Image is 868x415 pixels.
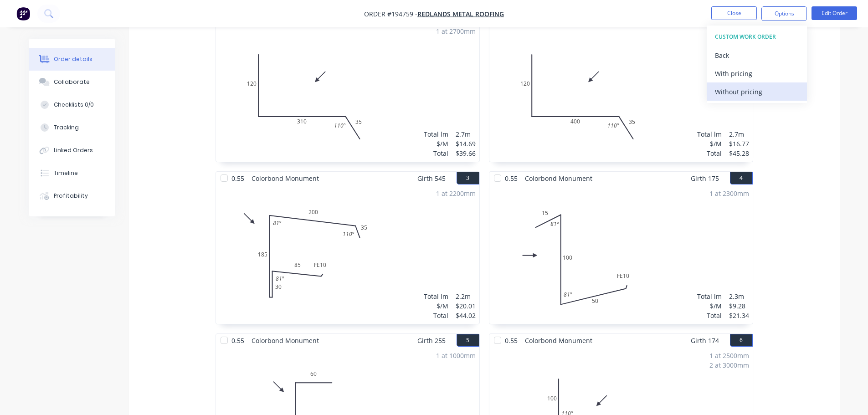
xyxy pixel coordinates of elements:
[456,292,476,301] div: 2.2m
[248,172,323,185] span: Colorbond Monument
[456,311,476,320] div: $44.02
[729,292,749,301] div: 2.3m
[417,334,446,347] span: Girth 255
[521,334,596,347] span: Colorbond Monument
[761,6,807,21] button: Options
[457,334,479,347] button: 5
[709,189,749,198] div: 1 at 2300mm
[54,146,93,154] div: Linked Orders
[424,311,448,320] div: Total
[697,139,722,149] div: $/M
[29,139,115,162] button: Linked Orders
[729,311,749,320] div: $21.34
[711,6,757,20] button: Close
[697,129,722,139] div: Total lm
[29,162,115,184] button: Timeline
[436,351,476,360] div: 1 at 1000mm
[697,311,722,320] div: Total
[521,172,596,185] span: Colorbond Monument
[715,85,799,98] div: Without pricing
[436,26,476,36] div: 1 at 2700mm
[216,23,479,162] div: 012031035110º1 at 2700mmTotal lm$/MTotal2.7m$14.69$39.66
[709,351,749,360] div: 1 at 2500mm
[457,172,479,184] button: 3
[715,49,799,62] div: Back
[501,172,521,185] span: 0.55
[456,149,476,158] div: $39.66
[715,67,799,80] div: With pricing
[729,149,749,158] div: $45.28
[729,139,749,149] div: $16.77
[54,169,78,177] div: Timeline
[417,10,504,18] a: Redlands Metal Roofing
[730,172,753,184] button: 4
[456,129,476,139] div: 2.7m
[456,301,476,311] div: $20.01
[729,301,749,311] div: $9.28
[691,172,719,185] span: Girth 175
[54,192,88,200] div: Profitability
[228,334,248,347] span: 0.55
[715,31,799,43] div: CUSTOM WORK ORDER
[812,6,857,20] button: Edit Order
[29,71,115,93] button: Collaborate
[436,189,476,198] div: 1 at 2200mm
[54,123,79,132] div: Tracking
[489,185,753,324] div: 015100FE105081º81º1 at 2300mmTotal lm$/MTotal2.3m$9.28$21.34
[29,48,115,71] button: Order details
[501,334,521,347] span: 0.55
[697,301,722,311] div: $/M
[29,184,115,207] button: Profitability
[697,292,722,301] div: Total lm
[417,172,446,185] span: Girth 545
[54,101,94,109] div: Checklists 0/0
[16,7,30,20] img: Factory
[228,172,248,185] span: 0.55
[691,334,719,347] span: Girth 174
[456,139,476,149] div: $14.69
[424,129,448,139] div: Total lm
[216,185,479,324] div: 0FE10853018520035110º81º81º1 at 2200mmTotal lm$/MTotal2.2m$20.01$44.02
[29,93,115,116] button: Checklists 0/0
[424,292,448,301] div: Total lm
[248,334,323,347] span: Colorbond Monument
[489,23,753,162] div: 012040035110º1 at 2700mmTotal lm$/MTotal2.7m$16.77$45.28
[424,139,448,149] div: $/M
[697,149,722,158] div: Total
[364,10,417,18] span: Order #194759 -
[54,78,90,86] div: Collaborate
[424,149,448,158] div: Total
[54,55,92,63] div: Order details
[729,129,749,139] div: 2.7m
[29,116,115,139] button: Tracking
[424,301,448,311] div: $/M
[709,360,749,370] div: 2 at 3000mm
[730,334,753,347] button: 6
